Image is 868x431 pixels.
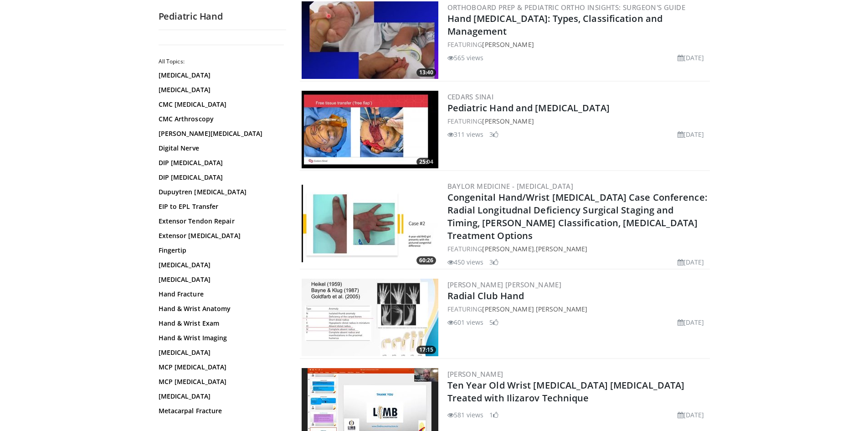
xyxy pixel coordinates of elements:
a: Pediatric Hand and [MEDICAL_DATA] [447,102,610,114]
img: 2159853c-7e98-4cbf-a36b-f11d7652ebcd.300x170_q85_crop-smart_upscale.jpg [302,185,438,262]
a: OrthoBoard Prep & Pediatric Ortho Insights: Surgeon's Guide [447,3,686,12]
a: MCP [MEDICAL_DATA] [159,377,282,386]
a: Hand Fracture [159,290,282,299]
a: 17:15 [302,279,438,356]
span: 13:40 [416,68,436,77]
a: 25:04 [302,91,438,168]
a: [PERSON_NAME][MEDICAL_DATA] [159,129,282,138]
a: [MEDICAL_DATA] [159,85,282,94]
a: [MEDICAL_DATA] [159,71,282,80]
div: FEATURING , [447,244,708,254]
li: 311 views [447,130,484,139]
img: 362111ff-e66e-4b23-af5e-2caef6e1fe11.300x170_q85_crop-smart_upscale.jpg [302,91,438,168]
li: 565 views [447,53,484,62]
a: Radial Club Hand [447,290,524,302]
span: 17:15 [416,346,436,354]
a: [PERSON_NAME] [482,40,534,49]
a: Hand & Wrist Anatomy [159,304,282,313]
span: 60:26 [416,256,436,265]
a: 13:40 [302,1,438,79]
a: 60:26 [302,185,438,262]
a: CMC [MEDICAL_DATA] [159,100,282,109]
a: [PERSON_NAME] [PERSON_NAME] [447,280,562,289]
a: [PERSON_NAME] [447,369,503,379]
li: [DATE] [678,257,704,267]
li: 601 views [447,317,484,327]
li: 450 views [447,257,484,267]
a: Metacarpal Fracture [159,406,282,415]
a: Congenital Hand/Wrist [MEDICAL_DATA] Case Conference: Radial Longitudnal Deficiency Surgical Stag... [447,191,707,242]
a: Cedars Sinai [447,92,494,101]
a: DIP [MEDICAL_DATA] [159,158,282,167]
a: [MEDICAL_DATA] [159,260,282,270]
li: [DATE] [678,53,704,62]
li: 1 [489,410,498,420]
h2: Pediatric Hand [159,10,286,22]
a: Extensor Tendon Repair [159,217,282,226]
li: [DATE] [678,410,704,420]
a: Fingertip [159,246,282,255]
a: CMC Arthroscopy [159,114,282,124]
a: [MEDICAL_DATA] [159,392,282,401]
a: DIP [MEDICAL_DATA] [159,173,282,182]
a: [PERSON_NAME] [482,244,534,253]
img: 6b6b3e12-de1f-4697-9834-a4376f91d504.300x170_q85_crop-smart_upscale.jpg [302,279,438,356]
span: 25:04 [416,158,436,166]
a: Dupuytren [MEDICAL_DATA] [159,187,282,197]
li: 3 [489,257,498,267]
a: MCP [MEDICAL_DATA] [159,363,282,372]
a: Baylor Medicine - [MEDICAL_DATA] [447,182,574,191]
a: Hand [MEDICAL_DATA]: Types, Classification and Management [447,12,663,37]
a: [MEDICAL_DATA] [159,275,282,284]
h2: All Topics: [159,58,284,65]
a: Hand & Wrist Exam [159,319,282,328]
a: [MEDICAL_DATA] [159,348,282,357]
li: 581 views [447,410,484,420]
a: [MEDICAL_DATA] Hand [159,421,282,430]
li: [DATE] [678,130,704,139]
div: FEATURING [447,116,708,126]
img: 6a7973c2-353d-4fe3-8d7e-804ce72b390d.300x170_q85_crop-smart_upscale.jpg [302,1,438,79]
li: 3 [489,130,498,139]
a: Digital Nerve [159,144,282,153]
a: [PERSON_NAME] [536,244,587,253]
a: Hand & Wrist Imaging [159,333,282,343]
a: Ten Year Old Wrist [MEDICAL_DATA] [MEDICAL_DATA] Treated with Ilizarov Technique [447,379,685,404]
a: Extensor [MEDICAL_DATA] [159,231,282,240]
li: [DATE] [678,317,704,327]
div: FEATURING [447,40,708,49]
a: EIP to EPL Transfer [159,202,282,211]
a: [PERSON_NAME] [482,117,534,125]
a: [PERSON_NAME] [PERSON_NAME] [482,305,587,313]
div: FEATURING [447,304,708,314]
li: 5 [489,317,498,327]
